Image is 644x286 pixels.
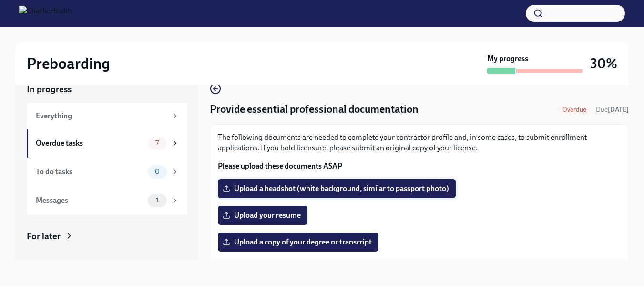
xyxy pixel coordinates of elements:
img: CharlieHealth [19,6,72,21]
span: 0 [149,168,165,175]
span: Upload a headshot (white background, similar to passport photo) [225,184,449,193]
span: August 6th, 2025 09:00 [596,105,629,114]
div: Everything [36,111,167,121]
h2: Preboarding [27,54,110,73]
a: To do tasks0 [27,158,187,186]
strong: Please upload these documents ASAP [218,161,342,170]
div: Overdue tasks [36,138,144,148]
div: To do tasks [36,167,144,177]
span: Upload a copy of your degree or transcript [225,237,372,247]
label: Upload your resume [218,206,307,225]
span: 1 [150,197,164,204]
label: Upload a copy of your degree or transcript [218,233,378,252]
a: In progress [27,83,187,95]
h4: Provide essential professional documentation [210,102,419,117]
a: Messages1 [27,186,187,215]
a: Overdue tasks7 [27,129,187,158]
span: 7 [150,139,164,147]
span: Upload your resume [225,211,301,220]
h3: 30% [590,55,617,72]
a: Everything [27,103,187,129]
a: For later [27,230,187,243]
p: The following documents are needed to complete your contractor profile and, in some cases, to sub... [218,132,621,153]
label: Upload a headshot (white background, similar to passport photo) [218,179,456,198]
a: Archived [27,257,187,270]
span: Due [596,106,629,114]
div: Messages [36,195,144,206]
span: Overdue [557,106,592,113]
div: For later [27,230,61,243]
strong: [DATE] [608,106,629,114]
strong: My progress [487,53,528,64]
